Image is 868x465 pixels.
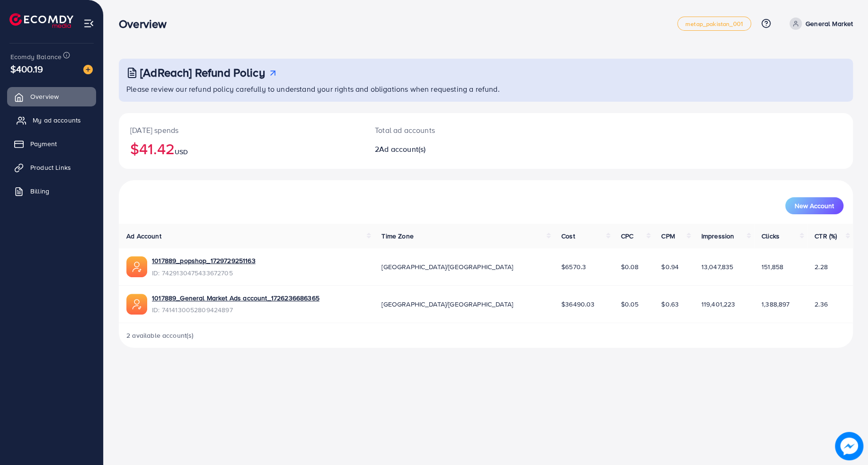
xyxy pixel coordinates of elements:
[375,124,536,136] p: Total ad accounts
[7,182,96,201] a: Billing
[140,66,265,79] h3: [AdReach] Refund Policy
[152,268,256,278] span: ID: 7429130475433672705
[119,17,174,31] h3: Overview
[152,293,319,303] a: 1017889_General Market Ads account_1726236686365
[621,262,639,272] span: $0.08
[701,262,734,272] span: 13,047,835
[561,231,575,241] span: Cost
[83,18,94,29] img: menu
[30,92,59,101] span: Overview
[9,13,73,28] img: logo
[762,299,789,309] span: 1,388,897
[10,62,43,76] span: $400.19
[7,87,96,106] a: Overview
[661,262,679,272] span: $0.94
[152,256,256,265] a: 1017889_popshop_1729729251163
[130,140,352,158] h2: $41.42
[621,299,639,309] span: $0.05
[126,331,194,340] span: 2 available account(s)
[661,299,679,309] span: $0.63
[815,231,837,241] span: CTR (%)
[815,299,828,309] span: 2.36
[762,262,783,272] span: 151,858
[701,299,735,309] span: 119,401,223
[561,299,594,309] span: $36490.03
[83,65,93,74] img: image
[685,21,743,27] span: metap_pakistan_001
[381,231,413,241] span: Time Zone
[786,18,853,30] a: General Market
[33,115,81,125] span: My ad accounts
[175,147,188,157] span: USD
[381,262,513,272] span: [GEOGRAPHIC_DATA]/[GEOGRAPHIC_DATA]
[7,158,96,177] a: Product Links
[795,202,834,209] span: New Account
[661,231,674,241] span: CPM
[152,305,319,315] span: ID: 7414130052809424897
[379,144,425,154] span: Ad account(s)
[30,163,71,172] span: Product Links
[677,17,751,31] a: metap_pakistan_001
[806,18,853,29] p: General Market
[561,262,586,272] span: $6570.3
[381,299,513,309] span: [GEOGRAPHIC_DATA]/[GEOGRAPHIC_DATA]
[30,186,49,196] span: Billing
[126,83,847,95] p: Please review our refund policy carefully to understand your rights and obligations when requesti...
[126,256,147,277] img: ic-ads-acc.e4c84228.svg
[701,231,735,241] span: Impression
[126,294,147,315] img: ic-ads-acc.e4c84228.svg
[126,231,161,241] span: Ad Account
[7,111,96,130] a: My ad accounts
[10,52,62,61] span: Ecomdy Balance
[621,231,633,241] span: CPC
[375,145,536,154] h2: 2
[815,262,828,272] span: 2.28
[785,197,843,214] button: New Account
[130,124,352,136] p: [DATE] spends
[762,231,779,241] span: Clicks
[7,134,96,153] a: Payment
[30,139,57,149] span: Payment
[835,432,863,460] img: image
